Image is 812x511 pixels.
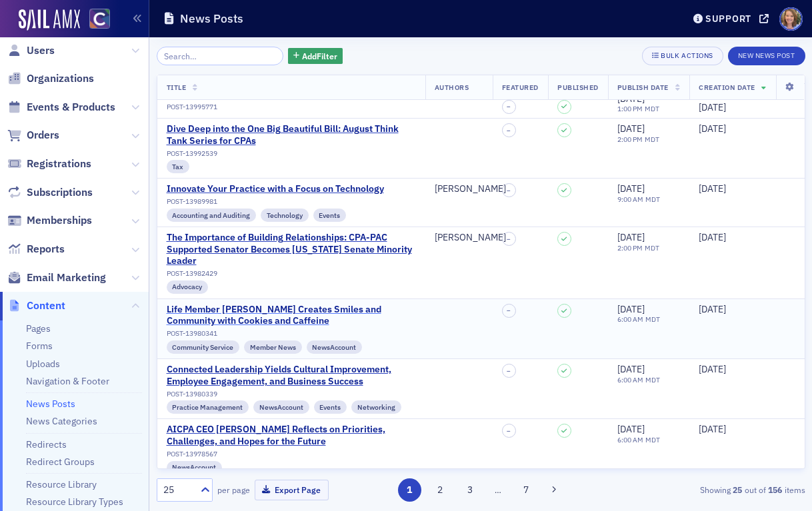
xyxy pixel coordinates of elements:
[255,480,329,500] button: Export Page
[167,424,416,447] a: AICPA CEO [PERSON_NAME] Reflects on Priorities, Challenges, and Hopes for the Future
[26,340,53,352] a: Forms
[167,304,416,327] a: Life Member [PERSON_NAME] Creates Smiles and Community with Cookies and Caffeine
[26,322,51,334] a: Pages
[307,340,363,354] div: NewsAccount
[27,213,92,228] span: Memberships
[507,187,511,195] span: –
[661,52,713,59] div: Bulk Actions
[398,478,421,502] button: 1
[167,123,416,147] a: Dive Deep into the One Big Beautiful Bill: August Think Tank Series for CPAs
[643,435,661,444] span: MDT
[167,461,223,474] div: NewsAccount
[642,47,723,65] button: Bulk Actions
[26,456,95,468] a: Redirect Groups
[699,183,726,195] span: [DATE]
[699,101,726,113] span: [DATE]
[19,9,80,31] img: SailAMX
[27,128,59,143] span: Orders
[459,478,482,502] button: 3
[288,48,343,65] button: AddFilter
[699,363,726,375] span: [DATE]
[7,185,93,200] a: Subscriptions
[617,104,643,113] time: 1:00 PM
[314,400,347,414] div: Events
[617,423,645,435] span: [DATE]
[598,484,805,496] div: Showing out of items
[27,270,106,285] span: Email Marketing
[27,242,65,256] span: Reports
[489,484,507,496] span: …
[7,71,94,86] a: Organizations
[313,209,347,222] div: Events
[167,269,416,278] div: POST-13982429
[705,13,751,25] div: Support
[643,195,661,204] span: MDT
[167,183,384,195] div: Innovate Your Practice with a Focus on Technology
[699,303,726,315] span: [DATE]
[643,104,660,113] span: MDT
[80,9,110,31] a: View Homepage
[435,232,506,244] div: [PERSON_NAME]
[26,398,75,410] a: News Posts
[507,306,511,314] span: –
[26,415,97,427] a: News Categories
[699,423,726,435] span: [DATE]
[27,298,65,313] span: Content
[699,231,726,243] span: [DATE]
[766,484,785,496] strong: 156
[167,149,416,158] div: POST-13992539
[617,435,643,444] time: 6:00 AM
[167,83,187,92] span: Title
[27,157,91,171] span: Registrations
[507,427,511,435] span: –
[643,135,660,144] span: MDT
[617,375,643,384] time: 6:00 AM
[26,496,123,508] a: Resource Library Types
[27,71,94,86] span: Organizations
[617,135,643,144] time: 2:00 PM
[557,83,599,92] span: Published
[617,123,645,135] span: [DATE]
[167,400,249,414] div: Practice Management
[26,478,97,490] a: Resource Library
[302,50,337,62] span: Add Filter
[643,375,661,384] span: MDT
[617,183,645,195] span: [DATE]
[157,47,284,65] input: Search…
[617,303,645,315] span: [DATE]
[167,103,398,111] div: POST-13995771
[617,243,643,253] time: 2:00 PM
[27,100,115,115] span: Events & Products
[7,43,55,58] a: Users
[244,340,302,354] div: Member News
[7,157,91,171] a: Registrations
[167,232,416,267] a: The Importance of Building Relationships: CPA-PAC Supported Senator Becomes [US_STATE] Senate Min...
[7,242,65,256] a: Reports
[731,484,745,496] strong: 25
[435,83,469,92] span: Authors
[617,195,643,204] time: 9:00 AM
[643,314,661,324] span: MDT
[7,128,59,143] a: Orders
[217,484,250,496] label: per page
[167,209,257,222] div: Accounting and Auditing
[728,49,805,61] a: New News Post
[507,103,511,111] span: –
[167,364,416,387] div: Connected Leadership Yields Cultural Improvement, Employee Engagement, and Business Success
[507,127,511,135] span: –
[7,270,106,285] a: Email Marketing
[26,375,109,387] a: Navigation & Footer
[27,43,55,58] span: Users
[167,160,190,173] div: Tax
[7,100,115,115] a: Events & Products
[617,314,643,324] time: 6:00 AM
[617,363,645,375] span: [DATE]
[643,243,660,253] span: MDT
[253,400,309,414] div: NewsAccount
[89,9,110,29] img: SailAMX
[617,83,669,92] span: Publish Date
[617,231,645,243] span: [DATE]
